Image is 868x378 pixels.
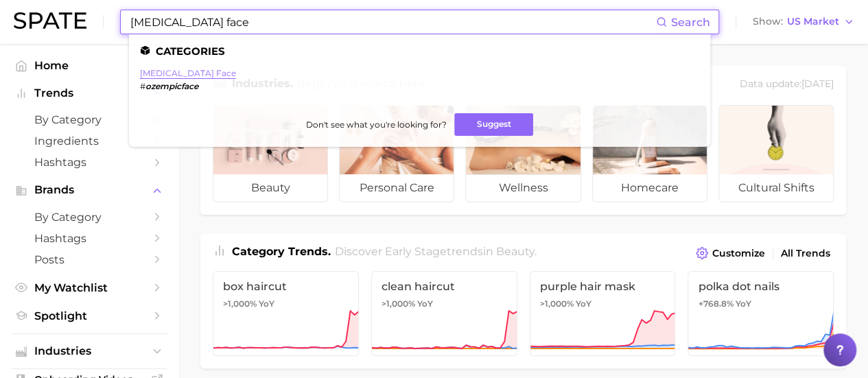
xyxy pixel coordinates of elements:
span: Show [753,18,783,25]
span: YoY [417,298,433,309]
span: Posts [34,253,144,266]
button: Customize [692,244,769,263]
em: ozempicface [145,81,198,91]
span: Search [671,16,710,29]
span: YoY [576,298,591,309]
a: Home [11,55,167,76]
a: Posts [11,249,167,270]
span: Ingredients [34,134,144,147]
span: by Category [34,113,144,126]
a: by Category [11,109,167,130]
span: Trends [34,87,144,99]
span: My Watchlist [34,281,144,294]
span: >1,000% [382,298,415,309]
span: >1,000% [223,298,257,309]
img: SPATE [14,12,86,29]
button: Brands [11,180,167,200]
span: purple hair mask [540,280,666,293]
span: YoY [259,298,274,309]
span: US Market [787,18,839,25]
span: All Trends [781,248,830,259]
button: ShowUS Market [749,13,858,31]
span: personal care [340,174,454,202]
a: cultural shifts [718,105,834,202]
a: personal care [339,105,454,202]
input: Search here for a brand, industry, or ingredient [129,10,656,34]
button: Industries [11,341,167,362]
span: # [140,81,145,91]
span: >1,000% [540,298,574,309]
span: Don't see what you're looking for? [305,119,446,130]
a: homecare [592,105,707,202]
span: polka dot nails [698,280,823,293]
li: Categories [140,45,699,57]
a: by Category [11,206,167,228]
span: wellness [466,174,580,202]
span: Hashtags [34,156,144,169]
span: Spotlight [34,309,144,322]
div: Data update: [DATE] [740,75,834,94]
span: clean haircut [382,280,507,293]
a: All Trends [777,244,834,263]
span: Home [34,59,144,72]
span: box haircut [223,280,349,293]
span: Customize [712,248,765,259]
button: Trends [11,83,167,104]
a: Hashtags [11,228,167,249]
span: Industries [34,345,144,357]
span: beauty [213,174,327,202]
span: Hashtags [34,232,144,245]
a: purple hair mask>1,000% YoY [530,271,676,356]
span: cultural shifts [719,174,833,202]
a: My Watchlist [11,277,167,298]
a: Ingredients [11,130,167,152]
a: beauty [213,105,328,202]
span: Category Trends . [232,245,331,258]
span: Discover Early Stage trends in . [335,245,537,258]
a: box haircut>1,000% YoY [213,271,359,356]
a: polka dot nails+768.8% YoY [688,271,834,356]
a: wellness [465,105,580,202]
span: Brands [34,184,144,196]
a: Hashtags [11,152,167,173]
a: [MEDICAL_DATA] face [140,68,236,78]
span: by Category [34,211,144,224]
button: Suggest [454,113,533,136]
span: beauty [496,245,535,258]
a: clean haircut>1,000% YoY [371,271,517,356]
span: homecare [593,174,707,202]
a: Spotlight [11,305,167,327]
span: YoY [735,298,751,309]
span: +768.8% [698,298,733,309]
